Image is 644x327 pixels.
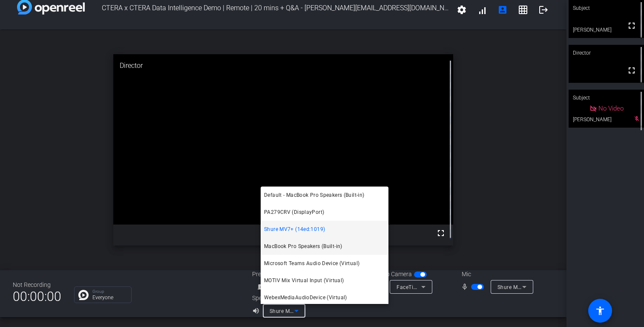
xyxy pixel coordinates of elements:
span: MacBook Pro Speakers (Built-in) [264,241,342,251]
span: Shure MV7+ (14ed:1019) [264,224,325,234]
span: WebexMediaAudioDevice (Virtual) [264,292,347,303]
span: MOTIV Mix Virtual Input (Virtual) [264,275,344,286]
span: Microsoft Teams Audio Device (Virtual) [264,258,359,269]
span: PA279CRV (DisplayPort) [264,207,324,217]
span: Default - MacBook Pro Speakers (Built-in) [264,190,364,200]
